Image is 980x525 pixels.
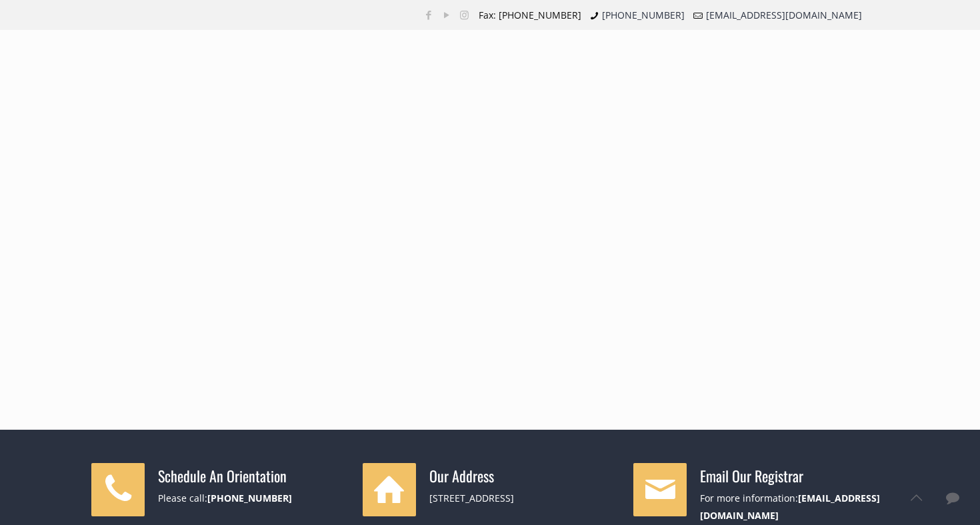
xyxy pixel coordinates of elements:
[706,9,862,21] a: [EMAIL_ADDRESS][DOMAIN_NAME]
[429,490,618,507] div: [STREET_ADDRESS]
[902,484,930,512] a: Back to top icon
[700,490,889,524] div: For more information:
[457,8,471,21] a: Instagram icon
[429,466,618,485] h4: Our Address
[421,8,435,21] a: Facebook icon
[700,466,889,485] h4: Email Our Registrar
[439,8,453,21] a: YouTube icon
[588,9,601,21] i: phone
[158,466,347,485] h4: Schedule An Orientation
[207,492,292,504] a: [PHONE_NUMBER]
[158,490,347,507] div: Please call:
[691,9,705,21] i: mail
[602,9,685,21] a: [PHONE_NUMBER]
